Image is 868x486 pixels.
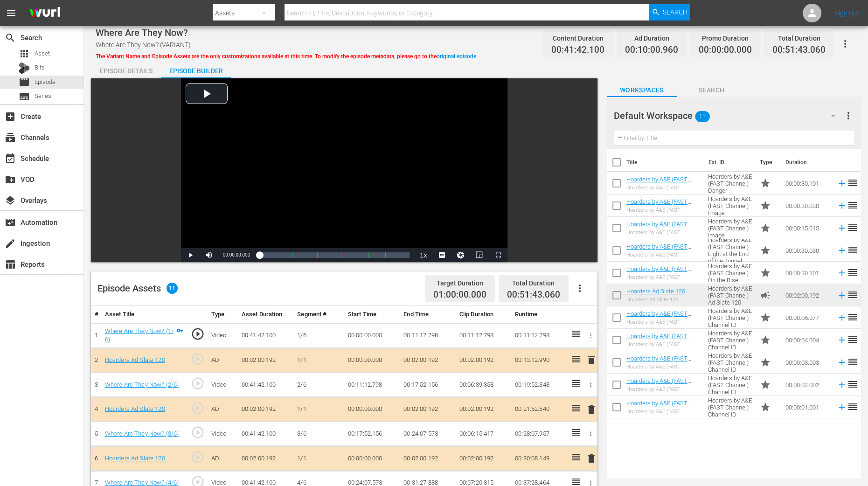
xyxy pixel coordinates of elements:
span: Promo [760,312,771,323]
span: 00:51:43.060 [507,289,560,300]
td: 00:24:07.573 [400,422,455,446]
svg: Add to Episode [837,312,847,323]
svg: Add to Episode [837,335,847,345]
td: 1/1 [293,446,344,471]
div: Video Player [181,78,507,262]
div: Promo Duration [699,32,752,45]
div: Episode Details [91,60,161,82]
td: Hoarders by A&E (FAST Channel) Image [704,217,756,239]
span: reorder [847,244,858,256]
td: 00:30:08.149 [511,446,567,471]
td: 00:02:00.192 [238,446,293,471]
td: Hoarders by A&E (FAST Channel) Danger [704,172,756,194]
td: 00:02:00.192 [456,397,511,422]
span: Bits [35,63,45,72]
span: reorder [847,289,858,300]
th: Duration [780,149,836,175]
th: Clip Duration [456,306,511,323]
span: Promo [760,200,771,211]
span: Search [663,4,687,21]
a: Hoarders by A&E (FAST Channel) Image [626,198,691,212]
span: Episode [35,77,56,87]
span: Promo [760,178,771,189]
span: reorder [847,177,858,188]
div: Hoarders by A&E (FAST Channel) Image [626,207,701,213]
div: Default Workspace [614,103,845,129]
a: Hoarders by A&E (FAST Channel) On the Rise [626,265,691,279]
td: 00:00:30.101 [782,262,833,284]
div: Episode Assets [97,283,178,294]
button: delete [586,451,597,465]
td: 00:00:04.004 [782,329,833,351]
td: Hoarders by A&E (FAST Channel) Light at the End of the Tunnel [704,239,756,262]
td: 00:17:52.156 [400,373,455,397]
a: Hoarders by A&E (FAST Channel) Image [626,221,691,235]
button: Episode Details [91,60,161,78]
span: more_vert [843,110,854,121]
td: 00:00:00.000 [344,323,400,348]
span: Episode [19,76,30,88]
td: 00:00:15.015 [782,217,833,239]
span: reorder [847,334,858,345]
a: Where Are They Now? (4/6) [105,479,179,486]
td: 00:41:42.100 [238,323,293,348]
span: play_circle_outline [191,352,205,366]
span: Series [35,91,51,101]
div: Hoarders by A&E (FAST Channel) Image [626,229,701,236]
span: Promo [760,222,771,234]
td: AD [208,397,238,422]
span: 00:41:42.100 [551,45,604,56]
span: Promo [760,267,771,278]
td: 00:02:00.192 [238,348,293,373]
td: 00:13:12.990 [511,348,567,373]
td: 6 [91,446,101,471]
td: Video [208,323,238,348]
td: 2/6 [293,373,344,397]
div: Hoarders Ad Slate 120 [626,297,685,303]
img: ans4CAIJ8jUAAAAAAAAAAAAAAAAAAAAAAAAgQb4GAAAAAAAAAAAAAAAAAAAAAAAAJMjXAAAAAAAAAAAAAAAAAAAAAAAAgAT5G... [22,2,67,24]
span: 01:00:00.000 [433,290,486,300]
svg: Add to Episode [837,201,847,211]
td: Hoarders by A&E (FAST Channel) On the Rise [704,262,756,284]
td: Hoarders by A&E (FAST Channel) Channel ID [704,306,756,329]
td: 00:00:30.101 [782,172,833,194]
span: Workspaces [607,84,677,96]
button: Episode Builder [161,60,231,78]
a: Where Are They Now? (3/6) [105,430,179,437]
span: delete [586,404,597,415]
td: Hoarders by A&E (FAST Channel) Channel ID [704,329,756,351]
td: 00:00:05.077 [782,306,833,329]
td: AD [208,348,238,373]
span: reorder [847,222,858,233]
svg: Add to Episode [837,178,847,188]
td: 00:00:30.030 [782,239,833,262]
th: Runtime [511,306,567,323]
span: Ad [760,290,771,301]
span: Schedule [5,153,16,164]
a: original episode [437,53,476,60]
td: 00:02:00.192 [456,446,511,471]
th: Type [754,149,780,175]
td: Video [208,422,238,446]
td: 00:11:12.798 [400,323,455,348]
span: Search [677,84,747,96]
td: 00:00:01.001 [782,396,833,418]
div: Hoarders by A&E (FAST Channel) Danger [626,185,701,191]
td: Hoarders by A&E (FAST Channel) Channel ID [704,396,756,418]
div: Content Duration [551,32,604,45]
th: # [91,306,101,323]
td: 00:00:00.000 [344,446,400,471]
a: Hoarders by A&E (FAST Channel) Channel ID [626,355,691,369]
span: menu [6,7,17,19]
button: Picture-in-Picture [470,248,489,262]
span: reorder [847,356,858,368]
a: Hoarders by A&E (FAST Channel) Light at the End of the Tunnel [626,243,698,264]
div: Bits [19,62,30,74]
span: reorder [847,200,858,211]
td: 00:41:42.100 [238,422,293,446]
a: Where Are They Now? (2/6) [105,381,179,388]
svg: Add to Episode [837,402,847,412]
a: Hoarders Ad Slate 120 [105,356,165,363]
th: End Time [400,306,455,323]
td: 00:02:00.192 [782,284,833,306]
